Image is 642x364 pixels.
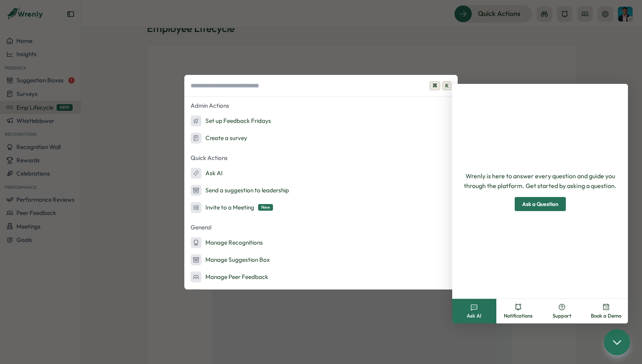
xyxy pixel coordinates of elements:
button: Book a Demo [584,299,628,323]
span: Ask AI [467,313,481,320]
span: New [258,204,273,211]
button: Create a survey [184,130,458,146]
div: Manage Team Goals [191,289,260,300]
p: Admin Actions [184,100,458,112]
div: Set up Feedback Fridays [191,115,271,126]
div: Manage Peer Feedback [191,272,268,282]
button: Ask AI [184,165,458,181]
div: Invite to a Meeting [191,202,273,213]
div: Ask AI [191,168,223,179]
button: Manage Suggestion Box [184,252,458,268]
button: Ask AI [452,299,496,323]
span: ⌘ [430,81,440,91]
div: Send a suggestion to leadership [191,185,289,196]
button: Ask a Question [515,197,566,211]
span: Book a Demo [591,313,621,320]
button: Notifications [496,299,540,323]
button: Support [540,299,584,323]
p: Quick Actions [184,152,458,164]
div: Manage Suggestion Box [191,254,270,265]
span: Ask a Question [522,197,558,211]
button: Set up Feedback Fridays [184,113,458,129]
p: Wrenly is here to answer every question and guide you through the platform. Get started by asking... [458,171,622,191]
button: Invite to a MeetingNew [184,200,458,215]
span: K [442,81,451,91]
span: Notifications [504,313,533,320]
button: Manage Peer Feedback [184,269,458,285]
p: General [184,222,458,233]
button: Manage Team Goals [184,286,458,302]
div: Manage Recognitions [191,237,263,248]
button: Manage Recognitions [184,235,458,250]
div: Create a survey [191,133,247,144]
button: Send a suggestion to leadership [184,183,458,198]
span: Support [553,313,571,320]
